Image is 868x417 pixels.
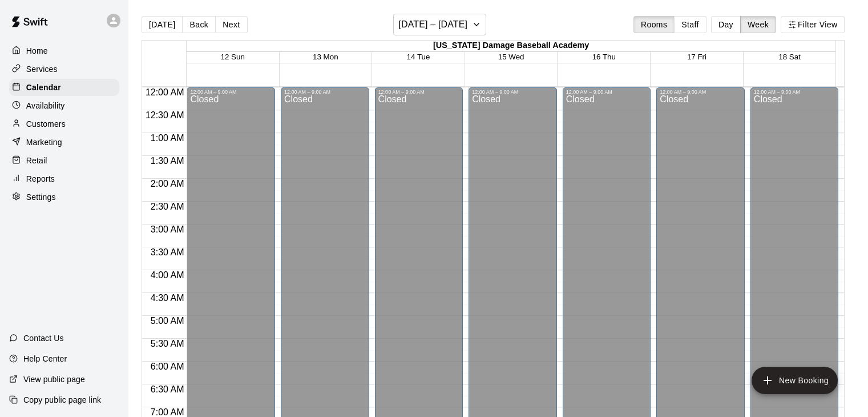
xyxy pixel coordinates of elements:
a: Settings [9,189,119,206]
p: Contact Us [23,332,64,344]
p: Services [26,63,58,75]
p: Calendar [26,82,61,93]
span: 2:30 AM [148,202,187,211]
button: 18 Sat [778,53,801,61]
h6: [DATE] – [DATE] [398,17,467,33]
span: 6:00 AM [148,362,187,371]
button: Day [711,16,741,33]
a: Calendar [9,79,119,96]
button: 13 Mon [313,53,338,61]
p: Help Center [23,353,67,364]
span: 1:00 AM [148,133,187,143]
button: 17 Fri [687,53,706,61]
div: 12:00 AM – 9:00 AM [284,89,366,95]
p: Retail [26,155,47,166]
span: 12:30 AM [143,110,187,120]
p: Availability [26,100,65,111]
button: 12 Sun [221,53,245,61]
button: Week [740,16,776,33]
p: Copy public page link [23,394,101,406]
span: 7:00 AM [148,407,187,417]
a: Customers [9,115,119,133]
a: Reports [9,170,119,187]
button: 15 Wed [498,53,524,61]
a: Availability [9,97,119,114]
button: Filter View [781,16,845,33]
button: add [752,367,838,394]
button: [DATE] – [DATE] [393,14,486,35]
div: [US_STATE] Damage Baseball Academy [187,41,836,51]
div: 12:00 AM – 9:00 AM [660,89,741,95]
button: 14 Tue [407,53,430,61]
a: Marketing [9,134,119,151]
p: Home [26,45,48,57]
div: 12:00 AM – 9:00 AM [566,89,648,95]
button: Staff [674,16,706,33]
span: 2:00 AM [148,179,187,189]
a: Services [9,61,119,78]
p: Customers [26,118,66,130]
p: View public page [23,374,85,385]
p: Settings [26,191,56,203]
button: Back [182,16,216,33]
span: 5:30 AM [148,339,187,348]
button: Rooms [633,16,675,33]
span: 6:30 AM [148,384,187,394]
div: 12:00 AM – 9:00 AM [190,89,272,95]
a: Retail [9,152,119,169]
span: 1:30 AM [148,156,187,166]
a: Home [9,42,119,59]
p: Reports [26,173,55,185]
button: Next [215,16,247,33]
div: 12:00 AM – 9:00 AM [754,89,835,95]
p: Marketing [26,137,62,148]
span: 5:00 AM [148,316,187,326]
button: [DATE] [142,16,183,33]
div: 12:00 AM – 9:00 AM [472,89,554,95]
span: 3:00 AM [148,224,187,234]
button: 16 Thu [592,53,616,61]
span: 12:00 AM [143,87,187,97]
span: 3:30 AM [148,247,187,257]
span: 4:30 AM [148,293,187,303]
span: 4:00 AM [148,270,187,280]
div: 12:00 AM – 9:00 AM [378,89,460,95]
